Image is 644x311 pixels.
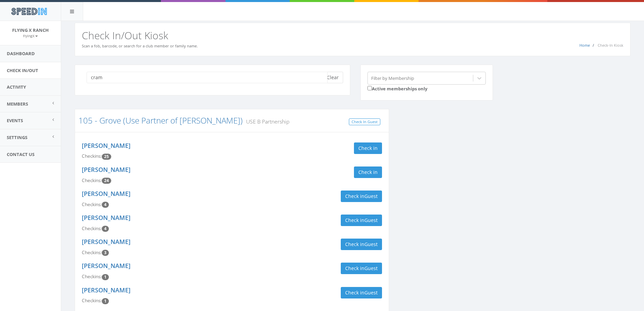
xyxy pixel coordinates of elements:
button: Check in [354,142,382,154]
span: Checkins: [82,273,102,280]
a: [PERSON_NAME] [82,286,130,294]
div: Filter by Membership [371,75,414,81]
a: [PERSON_NAME] [82,238,130,246]
button: Check inGuest [341,215,382,226]
span: Checkin count [102,202,109,208]
span: Checkin count [102,274,109,280]
label: Active memberships only [367,85,427,92]
button: Check inGuest [341,263,382,274]
button: Check inGuest [341,191,382,202]
input: Search a name to check in [87,72,328,83]
a: [PERSON_NAME] [82,262,130,270]
span: Checkins: [82,297,102,304]
span: Checkins: [82,177,102,183]
span: Contact Us [7,151,34,157]
button: Clear [323,72,343,83]
a: [PERSON_NAME] [82,214,130,222]
span: Checkin count [102,226,109,232]
span: Checkins: [82,201,102,207]
h2: Check In/Out Kiosk [82,30,623,41]
span: Checkins: [82,153,102,159]
button: Check in [354,166,382,178]
a: [PERSON_NAME] [82,165,130,174]
small: USE B Partnership [243,118,289,125]
span: Guest [364,241,378,247]
span: Events [7,117,23,124]
small: Scan a fob, barcode, or search for a club member or family name. [82,43,198,48]
a: Check In Guest [349,118,380,126]
a: Home [579,43,590,48]
input: Active memberships only [367,86,372,90]
img: speedin_logo.png [8,5,50,18]
span: Checkin count [102,250,109,256]
span: Checkin count [102,154,111,160]
a: [PERSON_NAME] [82,141,130,150]
span: Guest [364,289,378,296]
a: FlyingX [23,32,38,39]
button: Check inGuest [341,239,382,250]
a: 105 - Grove (Use Partner of [PERSON_NAME]) [78,115,243,126]
span: Guest [364,265,378,271]
span: Guest [364,217,378,223]
span: Checkins: [82,249,102,256]
a: [PERSON_NAME] [82,190,130,198]
span: Guest [364,193,378,199]
span: Members [7,101,28,107]
span: Check-In Kiosk [598,43,623,48]
span: Checkin count [102,298,109,304]
span: Settings [7,134,27,140]
span: Checkin count [102,178,111,184]
span: Checkins: [82,225,102,231]
small: FlyingX [23,34,38,38]
span: Flying X Ranch [12,27,49,33]
button: Check inGuest [341,287,382,298]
